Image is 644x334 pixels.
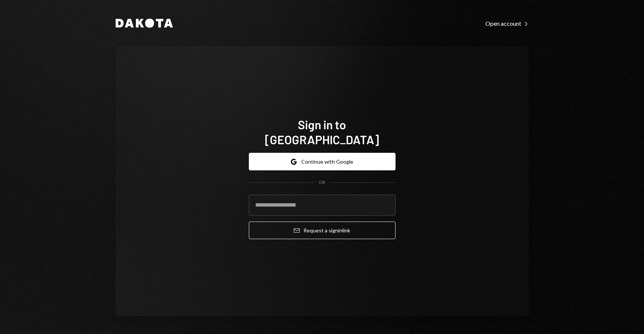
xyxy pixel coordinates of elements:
button: Request a signinlink [249,222,396,239]
h1: Sign in to [GEOGRAPHIC_DATA] [249,117,396,147]
div: Open account [485,20,529,27]
button: Continue with Google [249,153,396,170]
div: OR [319,179,325,186]
a: Open account [485,19,529,27]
